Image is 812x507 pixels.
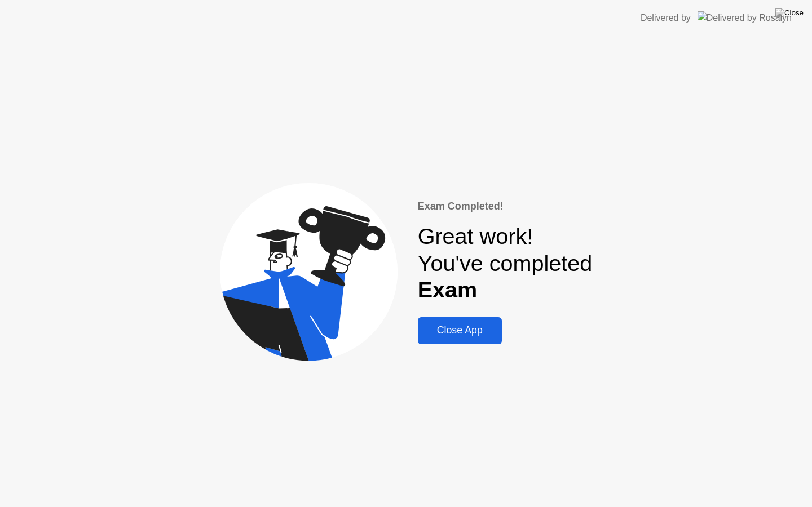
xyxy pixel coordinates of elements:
div: Great work! You've completed [418,223,593,304]
div: Close App [421,324,498,336]
img: Close [775,8,804,17]
b: Exam [418,277,478,302]
div: Delivered by [641,11,691,25]
img: Delivered by Rosalyn [698,11,792,24]
div: Exam Completed! [418,199,593,214]
button: Close App [418,317,502,344]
